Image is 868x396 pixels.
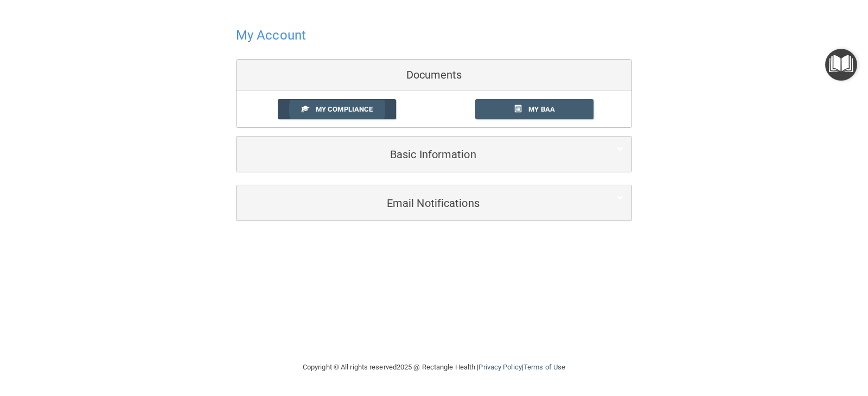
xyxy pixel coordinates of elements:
h5: Email Notifications [245,197,590,209]
div: Copyright © All rights reserved 2025 @ Rectangle Health | | [236,350,632,385]
a: Basic Information [245,142,623,166]
div: Documents [237,60,631,91]
span: My BAA [528,105,555,113]
a: Privacy Policy [478,363,521,371]
h5: Basic Information [245,148,590,160]
a: Terms of Use [524,363,565,371]
button: Open Resource Center [825,49,857,81]
a: Email Notifications [245,191,623,215]
h4: My Account [236,28,306,42]
span: My Compliance [316,105,373,113]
